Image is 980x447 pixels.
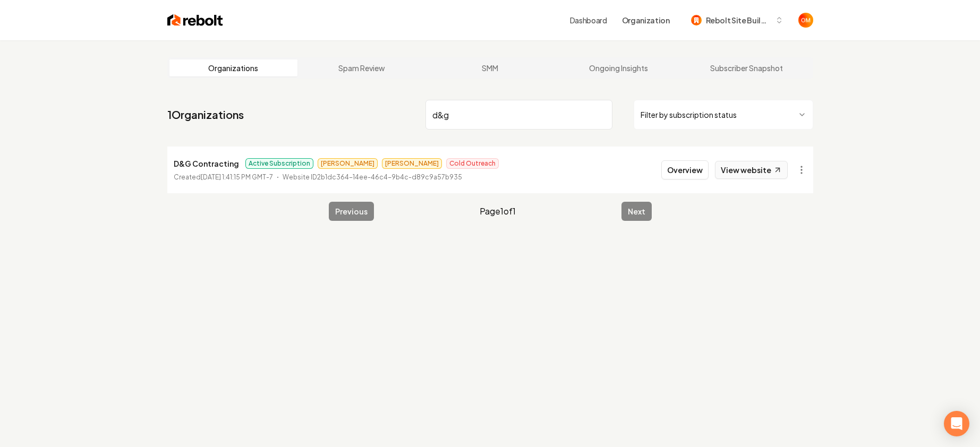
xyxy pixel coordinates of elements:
p: Created [174,172,273,183]
button: Organization [616,11,676,30]
p: D&G Contracting [174,157,239,170]
div: Open Intercom Messenger [944,411,969,436]
a: 1Organizations [167,107,244,122]
span: Cold Outreach [446,158,499,169]
span: Page 1 of 1 [480,205,516,218]
a: Spam Review [297,59,426,76]
p: Website ID 2b1dc364-14ee-46c4-9b4c-d89c9a57b935 [283,172,462,183]
a: SMM [426,59,555,76]
img: Rebolt Logo [167,13,223,28]
button: Open user button [798,13,813,28]
span: [PERSON_NAME] [382,158,442,169]
span: Rebolt Site Builder [706,15,771,26]
img: Rebolt Site Builder [691,15,702,25]
a: Dashboard [570,15,607,25]
a: View website [715,161,788,179]
time: [DATE] 1:41:15 PM GMT-7 [201,173,273,181]
span: Active Subscription [245,158,313,169]
a: Ongoing Insights [554,59,683,76]
input: Search by name or ID [425,100,612,130]
a: Subscriber Snapshot [683,59,811,76]
img: Omar Molai [798,13,813,28]
button: Overview [661,160,709,179]
a: Organizations [169,59,298,76]
span: [PERSON_NAME] [318,158,378,169]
